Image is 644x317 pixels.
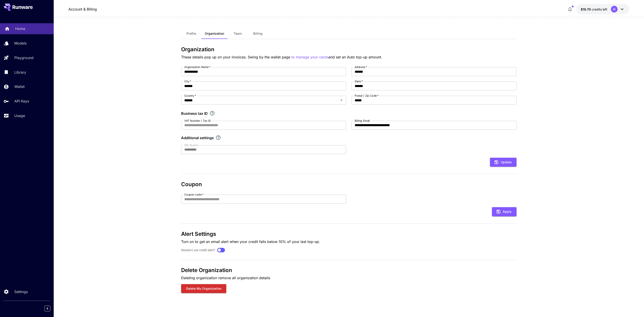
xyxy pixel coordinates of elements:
div: $19.69752 [581,7,607,12]
p: Wallet [14,84,25,89]
span: Billing [253,32,263,36]
span: credits left [592,7,607,11]
span: These details pop up on your invoices. Swing by the wallet page [181,55,291,59]
label: Receive Low credit alert? [181,248,215,253]
h3: Alert Settings [181,231,517,237]
p: Turn on to get an email alert when your credit falls below 10% of your last top-up. [181,239,517,244]
p: Library [14,70,26,75]
p: Business tax ID [181,111,208,116]
span: Organization [205,32,224,36]
span: $19.70 [581,7,592,11]
p: Home [15,26,25,31]
iframe: Chat Widget [622,296,644,317]
span: Profile [186,32,196,36]
label: Address [355,65,367,69]
p: Playground [14,55,34,60]
span: Deleting organization remove all organization details [181,276,270,280]
p: Models [14,40,27,46]
svg: If you are a business tax registrant, please enter your business tax ID here. [210,111,215,116]
label: Country [184,94,196,98]
label: VAT Number / Tax ID [184,119,211,123]
nav: breadcrumb [68,6,97,12]
button: Delete my organization [181,284,226,293]
p: API Keys [14,98,29,104]
div: IB [611,6,618,13]
label: Postal / Zip Code [355,94,379,98]
label: Organization Name [184,65,210,69]
button: Open [338,97,345,103]
label: Coupon code [184,193,203,196]
button: Collapse sidebar [44,306,50,311]
div: Sohbet Aracı [622,296,644,317]
label: State [355,79,363,83]
button: $19.69752IB [576,4,629,14]
h3: Organization [181,46,517,53]
h3: Delete Organization [181,267,517,273]
button: Update [490,158,517,167]
p: Additional settings [181,135,214,140]
div: Collapse sidebar [48,304,54,313]
a: Account & Billing [68,6,97,12]
button: Apply [492,207,517,216]
svg: Explore additional customization settings [216,135,221,140]
p: Usage [14,113,25,118]
span: and set an Auto top-up amount. [328,55,382,59]
button: to manage your cards [291,54,328,60]
p: Settings [14,289,28,294]
label: City [184,79,191,83]
label: Billing Email [355,119,370,123]
h3: Coupon [181,181,517,187]
span: Team [234,32,242,36]
label: AIR Source [184,143,198,147]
